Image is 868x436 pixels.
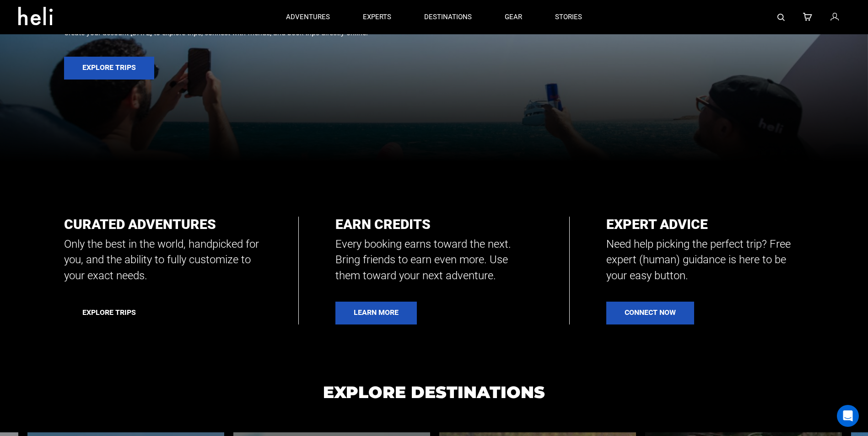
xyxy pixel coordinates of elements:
[606,217,804,232] h2: Expert Advice
[64,302,154,324] a: Explore Trips
[335,236,533,283] p: Every booking earns toward the next. Bring friends to earn even more. Use them toward your next a...
[286,12,330,22] p: adventures
[777,14,785,21] img: search-bar-icon.svg
[335,302,417,324] a: Learn More
[64,57,154,80] button: Explore Trips
[335,217,533,232] h2: Earn Credits
[837,405,859,427] div: Open Intercom Messenger
[64,217,262,232] h2: Curated Adventures
[424,12,472,22] p: destinations
[363,12,391,22] p: experts
[606,302,694,324] a: Connect Now
[64,236,262,283] p: Only the best in the world, handpicked for you, and the ability to fully customize to your exact ...
[606,236,804,283] p: Need help picking the perfect trip? Free expert (human) guidance is here to be your easy button.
